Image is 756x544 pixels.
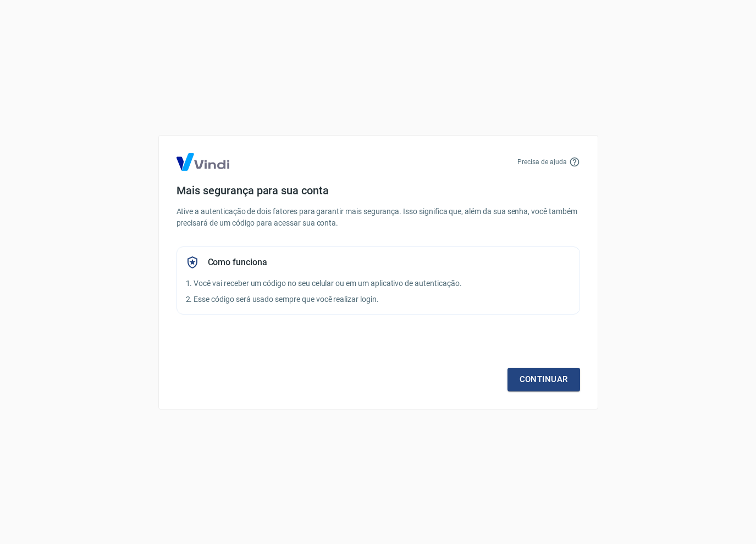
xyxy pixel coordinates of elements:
img: Logo Vind [176,153,229,171]
p: 1. Você vai receber um código no seu celular ou em um aplicativo de autenticação. [186,278,571,289]
p: Ative a autenticação de dois fatores para garantir mais segurança. Isso significa que, além da su... [176,206,580,229]
h4: Mais segurança para sua conta [176,184,580,197]
h5: Como funciona [208,257,267,268]
p: 2. Esse código será usado sempre que você realizar login. [186,294,571,305]
p: Precisa de ajuda [517,157,566,167]
a: Continuar [507,368,580,391]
